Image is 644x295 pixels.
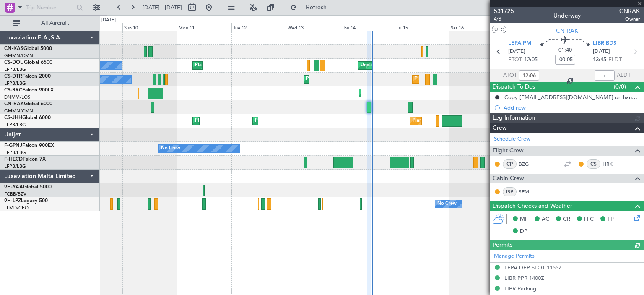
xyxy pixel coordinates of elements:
span: ALDT [617,71,631,80]
a: LFPB/LBG [4,149,26,156]
div: Planned Maint [GEOGRAPHIC_DATA] ([GEOGRAPHIC_DATA]) [413,115,545,127]
span: 4/6 [494,16,514,23]
span: Flight Crew [493,146,524,156]
a: CS-DTRFalcon 2000 [4,74,51,79]
div: Mon 11 [177,23,231,31]
span: 12:05 [524,56,538,64]
div: CP [503,159,517,169]
div: Underway [553,11,581,20]
span: CNRAK [619,7,640,16]
div: No Crew [437,198,457,210]
a: GMMN/CMN [4,52,33,59]
a: LFPB/LBG [4,163,26,170]
a: F-GPNJFalcon 900EX [4,143,54,148]
div: Sat 16 [449,23,504,31]
a: BZG [519,160,538,168]
span: ATOT [503,71,517,80]
span: (0/0) [614,82,626,91]
div: Planned Maint [GEOGRAPHIC_DATA] ([GEOGRAPHIC_DATA]) [195,59,327,72]
div: Sun 10 [122,23,177,31]
span: CN-KAS [4,46,23,51]
button: UTC [492,26,506,33]
span: [DATE] [593,47,610,56]
span: LIBR BDS [593,39,616,48]
a: CN-RAKGlobal 6000 [4,102,52,107]
span: Dispatch Checks and Weather [493,201,572,211]
div: Planned Maint [GEOGRAPHIC_DATA] ([GEOGRAPHIC_DATA]) [255,115,387,127]
span: CS-RRC [4,88,22,93]
div: Add new [504,104,640,111]
span: LEPA PMI [508,39,533,48]
a: 9H-YAAGlobal 5000 [4,185,52,190]
span: FP [608,215,614,224]
a: CS-JHHGlobal 6000 [4,115,51,120]
div: CS [587,159,600,169]
div: Wed 13 [286,23,340,31]
span: CN-RAK [556,26,578,35]
a: LFPB/LBG [4,66,26,73]
div: Copy [EMAIL_ADDRESS][DOMAIN_NAME] on handling requests [504,94,640,101]
span: Refresh [299,5,334,10]
span: Cabin Crew [493,174,524,183]
div: Planned Maint [GEOGRAPHIC_DATA] ([GEOGRAPHIC_DATA]) [195,115,327,127]
a: 9H-LPZLegacy 500 [4,198,48,204]
input: Trip Number [26,1,74,14]
span: AC [542,215,549,224]
span: F-GPNJ [4,143,22,148]
a: LFPB/LBG [4,80,26,86]
span: CS-DTR [4,74,22,79]
div: No Crew [161,142,180,155]
div: Fri 15 [395,23,449,31]
span: [DATE] [508,47,525,56]
span: CR [563,215,570,224]
span: CN-RAK [4,102,24,107]
button: Refresh [286,1,337,14]
span: F-HECD [4,157,23,162]
a: FCBB/BZV [4,191,26,197]
a: LFPB/LBG [4,122,26,128]
span: 13:45 [593,56,606,64]
span: CS-DOU [4,60,24,65]
a: F-HECDFalcon 7X [4,157,46,162]
span: FFC [584,215,594,224]
a: GMMN/CMN [4,108,33,114]
a: CN-KASGlobal 5000 [4,46,52,51]
div: Thu 14 [340,23,395,31]
span: DP [520,227,527,236]
a: LFMD/CEQ [4,205,29,211]
div: ISP [503,187,517,196]
div: Unplanned Maint [GEOGRAPHIC_DATA] ([GEOGRAPHIC_DATA]) [361,59,499,72]
span: Owner [619,16,640,23]
span: Dispatch To-Dos [493,82,535,92]
a: CS-RRCFalcon 900LX [4,88,54,93]
span: 9H-LPZ [4,198,21,204]
a: CS-DOUGlobal 6500 [4,60,52,65]
span: 01:40 [558,46,572,55]
span: [DATE] - [DATE] [143,4,182,11]
button: All Aircraft [9,16,91,30]
a: SEM [519,188,538,196]
span: Crew [493,123,507,133]
a: DNMM/LOS [4,94,30,100]
div: [DATE] [101,17,116,24]
span: 531725 [494,7,514,16]
span: CS-JHH [4,115,22,120]
div: Planned Maint [GEOGRAPHIC_DATA] ([GEOGRAPHIC_DATA]) [415,73,547,86]
div: Tue 12 [231,23,286,31]
span: MF [520,215,528,224]
span: 9H-YAA [4,185,23,190]
a: HRK [602,160,621,168]
span: All Aircraft [22,20,88,26]
div: Planned Maint Sofia [306,73,349,86]
span: ETOT [508,56,522,64]
a: Schedule Crew [494,135,530,144]
span: ELDT [608,56,622,64]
